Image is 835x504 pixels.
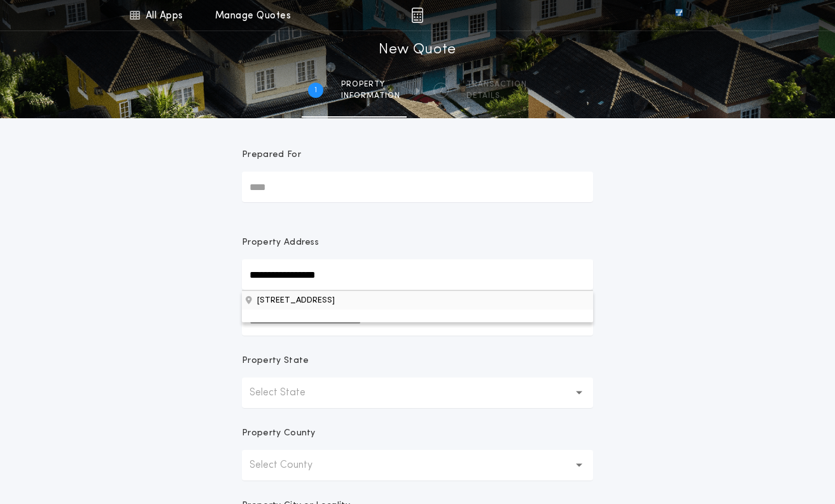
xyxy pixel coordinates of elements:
[467,91,527,101] span: details
[249,458,333,473] p: Select County
[242,172,593,202] input: Prepared For
[467,79,527,90] span: Transaction
[242,427,316,440] p: Property County
[242,450,593,480] button: Select County
[242,290,593,310] button: Property Address
[242,378,593,408] button: Select State
[242,355,309,367] p: Property State
[249,385,326,400] p: Select State
[652,9,706,22] img: vs-icon
[411,8,423,23] img: img
[242,149,301,161] p: Prepared For
[242,236,593,249] p: Property Address
[341,91,400,101] span: information
[341,79,400,90] span: Property
[314,85,317,95] h2: 1
[439,85,444,95] h2: 2
[379,40,456,60] h1: New Quote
